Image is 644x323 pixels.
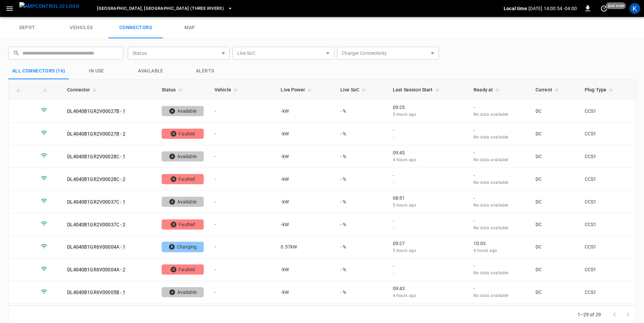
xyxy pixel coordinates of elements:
p: 10:03 [474,240,525,247]
td: DC [530,145,579,168]
td: CCS1 [579,100,636,123]
td: - kW [275,258,335,281]
span: - [393,135,394,139]
td: - kW [275,213,335,236]
a: DL4040B1GR2V00027B - 1 [67,108,125,114]
span: Connector [67,86,99,94]
td: DC [530,258,579,281]
button: [GEOGRAPHIC_DATA], [GEOGRAPHIC_DATA] (Three Rivers) [94,2,236,15]
td: - kW [275,123,335,145]
p: Local time [504,5,527,12]
p: - [474,172,525,179]
button: Available [124,63,178,79]
a: DL4040B1GR2V00037C - 2 [67,222,125,227]
span: No data available [474,180,508,185]
button: in use [69,63,124,79]
td: - % [335,123,387,145]
td: DC [530,123,579,145]
a: DL4040B1GR2V00027B - 2 [67,131,125,136]
td: - [209,213,276,236]
div: Faulted [162,174,204,184]
p: - [393,127,463,133]
p: - [474,104,525,111]
td: - % [335,258,387,281]
span: 4 hours ago [393,293,416,298]
span: Vehicle [215,86,240,94]
div: Available [162,287,204,297]
span: - [393,180,394,185]
p: 09:43 [393,285,463,292]
td: DC [530,100,579,123]
span: No data available [474,157,508,162]
a: DL4040B1GR6V00004A - 1 [67,244,125,250]
a: DL4040B1GR2V00037C - 1 [67,199,125,204]
td: - % [335,145,387,168]
p: 09:27 [393,240,463,247]
td: - % [335,236,387,259]
span: Last Session Start [393,86,442,94]
p: - [474,195,525,201]
td: CCS1 [579,213,636,236]
td: - [209,258,276,281]
td: - kW [275,168,335,191]
span: 5 hours ago [393,248,416,253]
td: - kW [275,100,335,123]
td: - [209,236,276,259]
span: - [393,225,394,230]
span: 4 hours ago [393,157,416,162]
a: DL4040B1GR6V00004A - 2 [67,267,125,272]
td: - [209,281,276,304]
td: 0.57 kW [275,236,335,259]
div: Available [162,106,204,116]
td: - % [335,100,387,123]
p: 1–29 of 29 [578,311,601,318]
a: vehicles [54,17,108,39]
p: - [474,149,525,156]
p: - [474,285,525,292]
p: 09:25 [393,104,463,111]
span: Ready at [474,86,502,94]
img: ampcontrol.io logo [19,2,79,10]
td: - kW [275,281,335,304]
td: - % [335,168,387,191]
p: 09:45 [393,149,463,156]
td: DC [530,168,579,191]
div: profile-icon [629,3,640,14]
td: CCS1 [579,123,636,145]
td: DC [530,236,579,259]
div: Faulted [162,219,204,230]
td: CCS1 [579,168,636,191]
a: map [163,17,217,39]
p: - [393,172,463,179]
p: [DATE] 14:00:54 -04:00 [528,5,577,12]
p: 08:51 [393,195,463,201]
td: DC [530,191,579,213]
button: set refresh interval [599,3,609,14]
span: - [393,271,394,275]
td: CCS1 [579,236,636,259]
span: 5 hours ago [393,203,416,208]
span: 5 hours ago [393,112,416,117]
span: Plug Type [585,86,615,94]
td: - [209,191,276,213]
td: - % [335,281,387,304]
p: - [474,262,525,269]
td: CCS1 [579,281,636,304]
span: Status [162,86,185,94]
p: - [474,127,525,133]
a: DL4040B1GR6V00005B - 1 [67,289,125,295]
td: - [209,100,276,123]
div: Available [162,197,204,207]
td: CCS1 [579,191,636,213]
td: - [209,168,276,191]
div: Faulted [162,129,204,139]
div: Available [162,151,204,161]
a: connectors [108,17,163,39]
span: Current [536,86,561,94]
a: DL4040B1GR2V00028C - 1 [67,154,125,159]
td: - kW [275,145,335,168]
button: All Connectors (16) [8,63,69,79]
td: - [209,123,276,145]
td: - % [335,191,387,213]
td: - % [335,213,387,236]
